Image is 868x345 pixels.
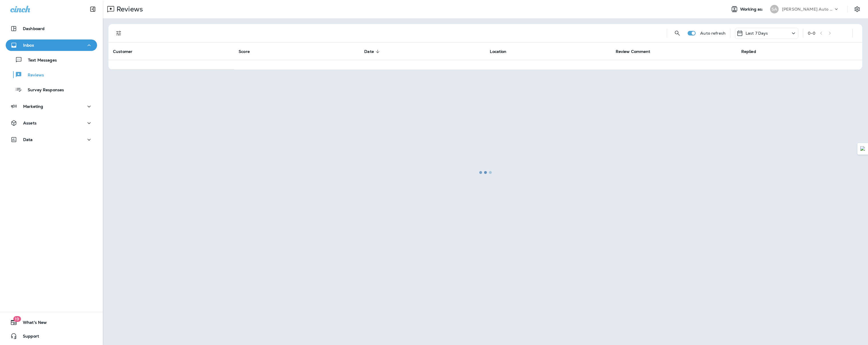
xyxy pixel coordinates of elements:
[23,43,34,47] p: Inbox
[22,88,64,93] p: Survey Responses
[6,69,97,81] button: Reviews
[6,84,97,96] button: Survey Responses
[6,117,97,129] button: Assets
[17,320,47,327] span: What's New
[23,104,43,109] p: Marketing
[23,137,33,142] p: Data
[23,26,45,31] p: Dashboard
[6,134,97,145] button: Data
[6,23,97,34] button: Dashboard
[860,146,865,151] img: Detect Auto
[6,101,97,112] button: Marketing
[22,58,57,63] p: Text Messages
[17,334,39,341] span: Support
[6,54,97,66] button: Text Messages
[6,39,97,51] button: Inbox
[6,330,97,342] button: Support
[85,3,101,15] button: Collapse Sidebar
[22,73,44,78] p: Reviews
[13,316,21,322] span: 19
[23,121,37,125] p: Assets
[6,317,97,328] button: 19What's New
